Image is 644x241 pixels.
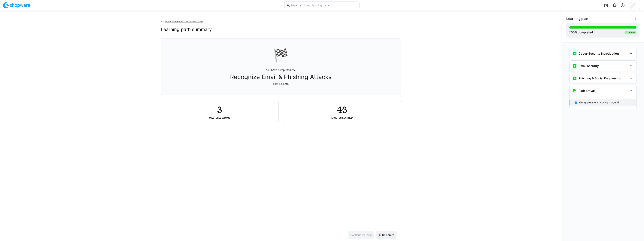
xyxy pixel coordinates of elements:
span: 100 [569,30,575,34]
span: Continue learning [350,233,372,237]
a: Recognize Email & Phishing Attacks [161,20,203,23]
div: Minutes learned [331,117,353,119]
div: 🏁 [273,47,288,62]
span: Recognize Email & Phishing Attacks [230,73,332,81]
input: Search skills and learning paths… [290,4,357,7]
span: Recognize Email & Phishing Attacks [165,20,203,23]
span: 🎉 Celebrate [378,233,395,237]
button: 🎉 Celebrate [376,231,396,239]
h3: Phishing & Social Engineering [579,76,621,80]
h2: 43 [337,104,347,115]
h3: Cyber-Security Introduction [579,52,619,55]
div: Completed [624,31,636,34]
h2: 3 [217,104,222,115]
span: Learning plan [566,17,588,21]
button: Continue learning [348,231,374,239]
h3: Path arrival [579,89,595,93]
p: You have completed the learning path. [230,68,332,86]
div: Mastered atoms [209,117,230,119]
p: Congratulations, you've made it! [579,101,619,104]
h3: Email Security [579,64,599,68]
div: % completed [569,30,593,35]
h2: Learning path summary [161,27,212,32]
